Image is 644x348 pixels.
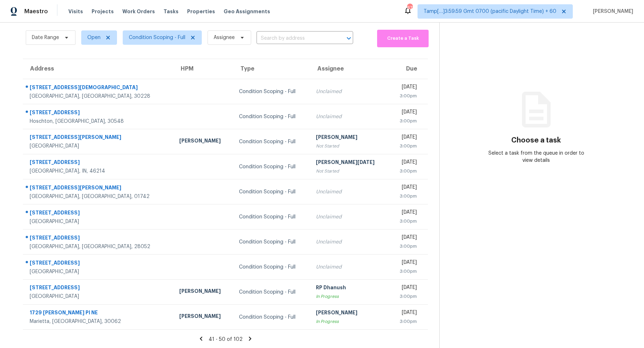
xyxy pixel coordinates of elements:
div: [DATE] [395,209,417,218]
th: Type [233,59,310,79]
div: [DATE] [395,284,417,293]
div: [STREET_ADDRESS] [30,109,168,118]
div: [PERSON_NAME][DATE] [316,159,384,168]
div: [DATE] [395,108,417,117]
div: [STREET_ADDRESS] [30,259,168,268]
div: 671 [407,4,412,11]
div: [DATE] [395,234,417,243]
div: [GEOGRAPHIC_DATA] [30,293,168,300]
div: 3:00pm [395,117,417,125]
div: [DATE] [395,259,417,268]
span: Maestro [24,8,48,15]
div: [GEOGRAPHIC_DATA], [GEOGRAPHIC_DATA], 28052 [30,243,168,250]
div: 3:00pm [395,218,417,225]
span: Assignee [214,34,235,41]
div: Condition Scoping - Full [239,213,304,221]
div: [DATE] [395,134,417,142]
span: Date Range [32,34,59,41]
span: Visits [68,8,83,15]
button: Create a Task [377,30,429,47]
div: Hoschton, [GEOGRAPHIC_DATA], 30548 [30,118,168,125]
div: Not Started [316,168,384,175]
div: [STREET_ADDRESS][PERSON_NAME] [30,184,168,193]
div: 3:00pm [395,293,417,300]
div: Condition Scoping - Full [239,264,304,271]
div: 3:00pm [395,243,417,250]
div: [DATE] [395,309,417,318]
span: Properties [187,8,215,15]
div: [PERSON_NAME] [316,134,384,142]
div: Condition Scoping - Full [239,88,304,95]
div: 3:00pm [395,318,417,325]
div: Unclaimed [316,113,384,120]
div: [STREET_ADDRESS] [30,234,168,243]
div: Condition Scoping - Full [239,163,304,170]
div: [DATE] [395,83,417,92]
span: Condition Scoping - Full [129,34,185,41]
input: Search by address [257,33,333,44]
h3: Choose a task [511,137,561,144]
span: Work Orders [122,8,155,15]
div: [PERSON_NAME] [179,287,228,296]
div: Condition Scoping - Full [239,289,304,296]
div: 1729 [PERSON_NAME] Pl NE [30,309,168,318]
div: [STREET_ADDRESS] [30,284,168,293]
span: 41 - 50 of 102 [209,337,243,342]
div: [DATE] [395,184,417,193]
div: Unclaimed [316,264,384,271]
div: Condition Scoping - Full [239,138,304,145]
div: Condition Scoping - Full [239,314,304,321]
div: [GEOGRAPHIC_DATA], IN, 46214 [30,168,168,175]
div: 3:00pm [395,92,417,100]
th: Address [23,59,174,79]
div: Unclaimed [316,88,384,95]
div: RP Dhanush [316,284,384,293]
span: Geo Assignments [224,8,270,15]
div: [STREET_ADDRESS][DEMOGRAPHIC_DATA] [30,84,168,93]
button: Open [344,33,354,43]
div: Unclaimed [316,238,384,246]
div: [PERSON_NAME] [179,137,228,146]
div: [PERSON_NAME] [316,309,384,318]
span: [PERSON_NAME] [590,8,633,15]
div: Unclaimed [316,188,384,195]
div: [GEOGRAPHIC_DATA] [30,218,168,225]
div: Condition Scoping - Full [239,113,304,120]
div: [STREET_ADDRESS] [30,159,168,168]
th: Due [390,59,428,79]
span: Tamp[…]3:59:59 Gmt 0700 (pacific Daylight Time) + 60 [424,8,556,15]
th: Assignee [310,59,390,79]
div: [GEOGRAPHIC_DATA], [GEOGRAPHIC_DATA], 01742 [30,193,168,200]
div: Unclaimed [316,213,384,221]
div: Not Started [316,142,384,150]
div: [STREET_ADDRESS] [30,209,168,218]
span: Create a Task [381,34,425,43]
div: [DATE] [395,159,417,168]
div: [GEOGRAPHIC_DATA], [GEOGRAPHIC_DATA], 30228 [30,93,168,100]
th: HPM [174,59,233,79]
div: Condition Scoping - Full [239,238,304,246]
div: 3:00pm [395,142,417,150]
div: Marietta, [GEOGRAPHIC_DATA], 30062 [30,318,168,325]
div: Select a task from the queue in order to view details [488,150,585,164]
div: In Progress [316,293,384,300]
div: [GEOGRAPHIC_DATA] [30,268,168,275]
div: In Progress [316,318,384,325]
div: 3:00pm [395,268,417,275]
span: Open [87,34,101,41]
div: Condition Scoping - Full [239,188,304,195]
div: 3:00pm [395,193,417,200]
span: Projects [92,8,114,15]
div: [GEOGRAPHIC_DATA] [30,142,168,150]
div: [PERSON_NAME] [179,313,228,322]
div: [STREET_ADDRESS][PERSON_NAME] [30,134,168,142]
div: 3:00pm [395,168,417,175]
span: Tasks [164,9,179,14]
